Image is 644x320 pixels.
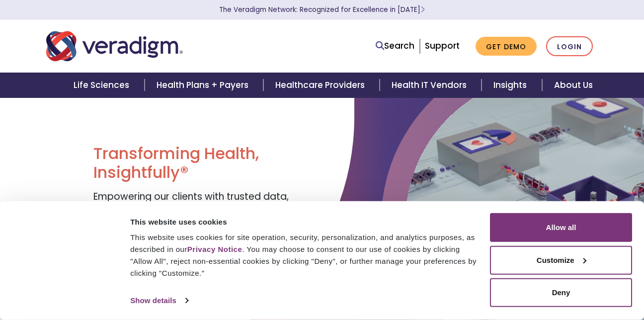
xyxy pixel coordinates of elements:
[380,73,482,98] a: Health IT Vendors
[476,37,537,56] a: Get Demo
[490,278,632,307] button: Deny
[420,5,425,14] span: Learn More
[425,40,460,52] a: Support
[219,5,425,14] a: The Veradigm Network: Recognized for Excellence in [DATE]Learn More
[62,73,144,98] a: Life Sciences
[376,39,414,53] a: Search
[482,73,542,98] a: Insights
[93,190,312,246] span: Empowering our clients with trusted data, insights, and solutions to help reduce costs and improv...
[187,245,242,253] a: Privacy Notice
[145,73,263,98] a: Health Plans + Payers
[490,213,632,242] button: Allow all
[130,293,188,308] a: Show details
[130,232,479,279] div: This website uses cookies for site operation, security, personalization, and analytics purposes, ...
[546,36,593,57] a: Login
[490,245,632,274] button: Customize
[46,30,183,63] img: Veradigm logo
[93,144,315,182] h1: Transforming Health, Insightfully®
[263,73,380,98] a: Healthcare Providers
[130,216,479,228] div: This website uses cookies
[542,73,605,98] a: About Us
